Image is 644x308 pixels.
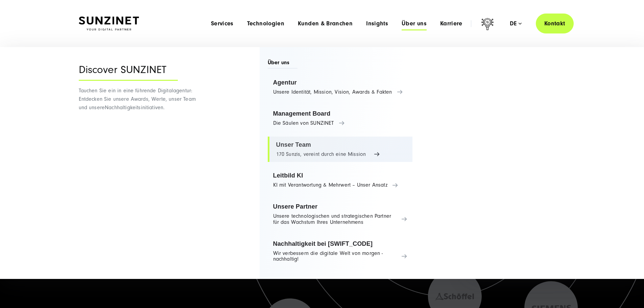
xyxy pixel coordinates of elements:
a: Management Board Die Säulen von SUNZINET [268,105,413,131]
a: Kunden & Branchen [298,20,353,27]
a: Nachhaltigkeit bei [SWIFT_CODE] Wir verbessern die digitale Welt von morgen - nachhaltig! [268,236,413,267]
img: SUNZINET Full Service Digital Agentur [79,17,139,31]
a: Über uns [402,20,427,27]
span: Über uns [268,59,298,69]
div: Discover SUNZINET [79,64,178,81]
span: Tauchen Sie ein in eine führende Digitalagentur: Entdecken Sie unsere Awards, Werte, unser Team u... [79,88,196,111]
a: Karriere [440,20,462,27]
div: Nachhaltigkeitsinitiativen. [79,47,206,279]
a: Agentur Unsere Identität, Mission, Vision, Awards & Fakten [268,74,413,100]
div: de [510,20,522,27]
a: Unsere Partner Unsere technologischen und strategischen Partner für das Wachstum Ihres Unternehmens [268,198,413,230]
a: Insights [366,20,388,27]
a: Technologien [247,20,284,27]
a: Unser Team 170 Sunzis, vereint durch eine Mission [268,137,413,162]
a: Leitbild KI KI mit Verantwortung & Mehrwert – Unser Ansatz [268,167,413,193]
a: Services [211,20,234,27]
a: Kontakt [536,14,574,33]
